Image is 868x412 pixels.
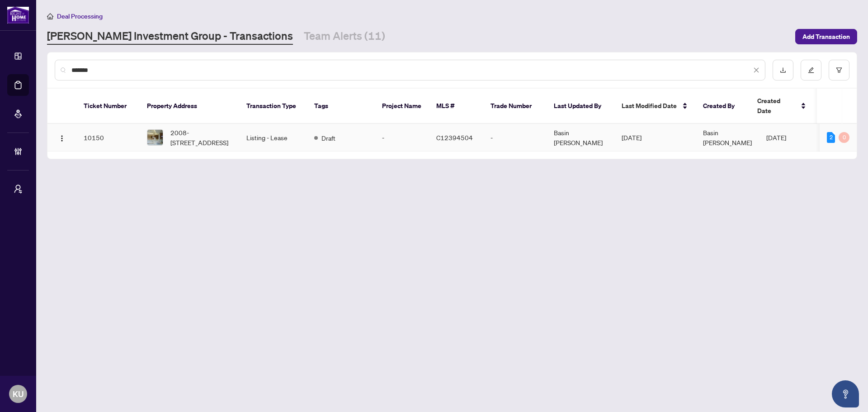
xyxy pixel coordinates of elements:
th: Created Date [750,89,813,124]
a: Team Alerts (11) [304,28,385,45]
span: [DATE] [766,133,786,142]
div: 2 [827,132,835,143]
button: Logo [55,130,69,145]
th: Tags [307,89,375,124]
td: - [375,124,429,152]
span: edit [808,67,814,73]
td: Listing - Lease [239,124,307,152]
span: [DATE] [622,133,642,142]
div: 0 [839,132,849,143]
span: C12394504 [436,133,473,142]
span: user-switch [14,185,23,194]
button: filter [829,60,849,81]
th: Project Name [375,89,429,124]
td: Basin [PERSON_NAME] [547,124,614,152]
span: Deal Processing [57,12,103,20]
button: Add Transaction [795,29,857,44]
span: Draft [321,133,335,143]
span: Last Modified Date [622,101,677,111]
th: Trade Number [483,89,547,124]
span: Add Transaction [802,29,850,44]
span: Basin [PERSON_NAME] [703,128,752,147]
td: 10150 [76,124,140,152]
img: logo [7,7,29,24]
span: close [753,67,759,73]
button: Open asap [832,380,859,407]
span: 2008-[STREET_ADDRESS] [170,128,232,147]
th: Transaction Type [239,89,307,124]
th: Created By [696,89,750,124]
span: filter [836,67,842,73]
td: - [483,124,547,152]
th: Last Updated By [547,89,614,124]
button: edit [801,60,821,81]
th: MLS # [429,89,483,124]
th: Last Modified Date [614,89,696,124]
img: thumbnail-img [147,130,163,145]
button: download [773,60,793,81]
span: KU [13,388,24,400]
span: download [780,67,786,73]
span: home [47,13,53,19]
a: [PERSON_NAME] Investment Group - Transactions [47,28,293,45]
img: Logo [58,135,66,142]
th: Ticket Number [76,89,140,124]
span: Created Date [757,96,795,116]
th: Property Address [140,89,239,124]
